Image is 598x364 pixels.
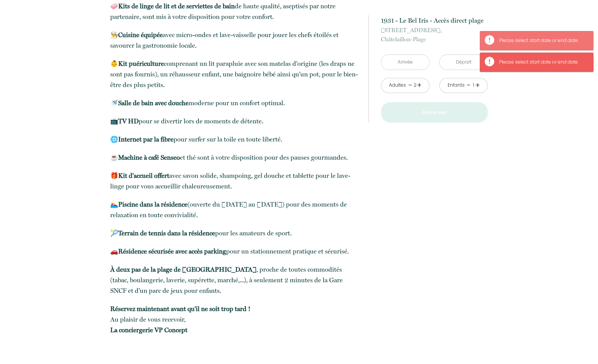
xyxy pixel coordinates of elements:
[381,55,429,70] input: Arrivée
[118,154,180,161] strong: Machine à café Senseo
[440,55,487,70] input: Départ
[381,26,488,35] span: [STREET_ADDRESS],
[118,229,215,237] strong: Terrain de tennis dans la résidence
[110,303,359,335] p: Au plaisir de vous recevoir, ​
[475,79,480,91] a: +
[413,82,417,89] div: 2
[118,31,163,39] strong: Cuisine équipée
[110,134,359,145] p: 🌐 pour surfer sur la toile en toute liberté.
[110,1,359,22] p: 🧼 de haute qualité, aseptisés par notre partenaire, sont mis à votre disposition pour votre confort.
[499,59,586,66] div: Please select start date or end date
[110,199,359,220] p: 🏊‍♀️ (ouverte du [DATE] au [DATE]) pour des moments de relaxation en toute convivialité.
[118,2,235,10] strong: Kits de linge de lit et de serviettes de bain
[118,172,169,179] strong: Kit d'accueil offert
[118,201,187,208] strong: Piscine dans la résidence
[472,82,475,89] div: 1
[110,228,359,238] p: 🎾 pour les amateurs de sport.
[110,170,359,191] p: 🎁 avec savon solide, shampoing, gel douche et tablette pour le lave-linge pour vous accueillir ch...
[381,15,488,26] p: 1931 - Le Bel Iris - Accès direct plage
[381,26,488,44] p: Châtelaillon-Plage
[118,99,189,107] strong: Salle de bain avec douche
[110,326,187,334] strong: La conciergerie VP Concept
[110,58,359,90] p: 👶 comprenant un lit parapluie avec son matelas d'origine (les draps ne sont pas fournis), un réha...
[118,135,173,143] strong: Internet par la fibre
[408,79,412,91] a: -
[499,37,586,44] div: Please select start date or end date
[110,264,359,296] p: , proche de toutes commodités (tabac, boulangerie, laverie, supérette, marché,...), à seulement 2...
[110,266,256,273] strong: À deux pas de la plage de [GEOGRAPHIC_DATA]
[417,79,422,91] a: +
[384,108,485,117] p: Réserver
[118,117,139,125] strong: TV HD
[118,247,226,255] strong: Résidence sécurisée avec accès parking
[381,102,488,123] button: Réserver
[118,60,164,67] strong: Kit puériculture
[389,82,406,89] div: Adultes
[110,152,359,163] p: ☕ et thé sont à votre disposition pour des pauses gourmandes.
[110,98,359,108] p: 🚿 moderne pour un confort optimal.
[110,30,359,51] p: 👨‍🍳 avec micro-ondes et lave-vaisselle pour jouer les chefs étoilés et savourer la gastronomie lo...
[448,82,465,89] div: Enfants
[110,116,359,126] p: 📺 pour se divertir lors de moments de détente.
[110,246,359,257] p: 🚗 pour un stationnement pratique et sécurisé.
[467,79,471,91] a: -
[110,305,250,313] strong: Réservez maintenant avant qu'il ne soit trop tard !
